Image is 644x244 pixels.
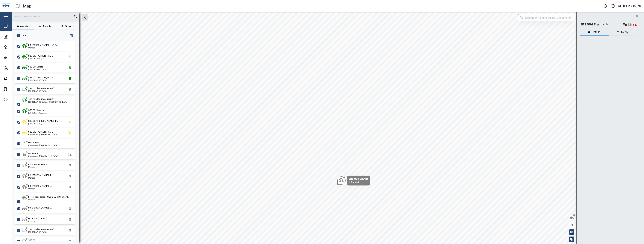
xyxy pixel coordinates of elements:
div: Reports [10,66,22,70]
div: [GEOGRAPHIC_DATA] [28,112,47,114]
span: Details [592,31,600,33]
div: SBS 023 [PERSON_NAME] [28,98,54,101]
div: L-4 Kondai Sorea ([GEOGRAPHIC_DATA]... [28,195,69,199]
div: [GEOGRAPHIC_DATA] [28,231,56,233]
div: Korobosea, [GEOGRAPHIC_DATA] [28,155,58,157]
div: L-7 Truck (LCE 551) [28,217,47,220]
span: Groups [65,25,74,28]
div: SBS 004 Eranga [580,22,604,27]
span: People [43,25,51,28]
div: L-3 [PERSON_NAME] (... [28,185,52,188]
div: Assets [10,45,21,49]
input: Search by People, Asset, Geozone or Place [518,14,574,21]
div: [GEOGRAPHIC_DATA] [28,90,54,92]
div: [PERSON_NAME] [623,4,641,8]
div: [GEOGRAPHIC_DATA] [28,123,62,125]
canvas: Map [12,12,644,244]
div: Morobe [28,199,69,200]
div: L-1 Pokanas (LBX 8... [28,163,49,166]
div: Dashboard [10,35,27,39]
span: Assets [20,25,28,28]
div: [GEOGRAPHIC_DATA] [28,58,54,59]
label: ALL [20,34,27,37]
div: Morobe [28,177,53,179]
div: Korobosea, [GEOGRAPHIC_DATA] [28,133,58,135]
div: Morobe [28,166,49,168]
div: [GEOGRAPHIC_DATA], [GEOGRAPHIC_DATA] [28,101,68,103]
div: Settings [10,97,23,102]
div: Sites [10,56,19,60]
div: Morobe [28,220,47,222]
div: SBS 017 Lakoro [28,65,43,68]
div: [GEOGRAPHIC_DATA] [28,79,54,81]
div: Map [10,24,18,28]
div: Korobosea, [GEOGRAPHIC_DATA] [28,144,58,146]
div: SBS 009 [PERSON_NAME]... [28,228,56,231]
div: L-5 [PERSON_NAME] - IAE 24... [28,44,59,47]
div: SBS 007 [PERSON_NAME] (Port ... [28,119,62,123]
div: SBS 021 [PERSON_NAME] [28,76,54,79]
span: History [620,31,628,33]
div: [GEOGRAPHIC_DATA] [28,68,47,70]
div: Morobe [28,188,52,190]
div: L-6 [PERSON_NAME] (... [28,206,52,209]
div: Tasks [10,87,20,91]
div: Alarms [10,76,21,81]
div: Parked [351,181,359,184]
div: L-2 [PERSON_NAME] (F... [28,174,53,177]
div: SBS 032 Saua Iru [28,109,45,112]
button: [PERSON_NAME] [618,3,641,9]
input: Search assets or drivers [14,14,77,19]
div: SBS 004 Eranga [349,177,368,181]
div: grid [15,40,79,241]
div: Morobe [28,209,52,211]
div: SBS 022 [PERSON_NAME] [28,87,54,90]
div: SBS 010 [PERSON_NAME] [28,54,54,58]
div: Generator [28,152,38,155]
div: Map marker [337,176,370,185]
img: Main Logo [2,2,10,10]
div: SBS 019 [PERSON_NAME] [28,130,54,133]
div: Morobe [28,47,59,49]
div: Map [23,3,32,9]
div: Diesel Tank [28,141,40,144]
div: SBS 001 [28,239,36,242]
